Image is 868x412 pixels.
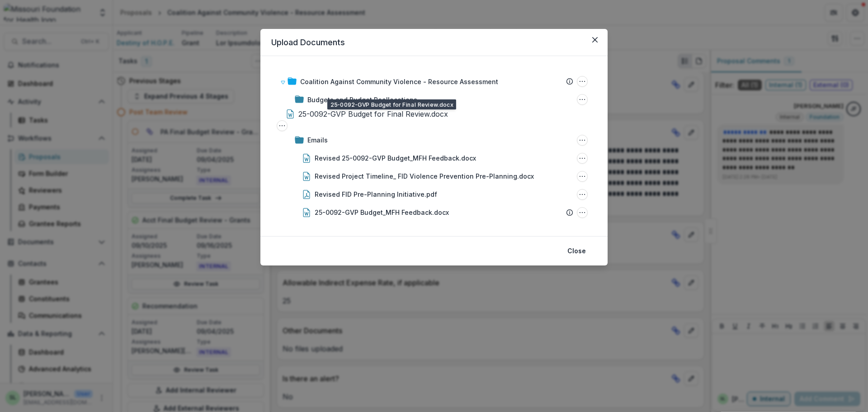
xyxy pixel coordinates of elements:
[298,109,448,119] div: 25-0092-GVP Budget for Final Review.docx
[277,185,591,204] div: Revised FID Pre-Planning Initiative.pdfRevised FID Pre-Planning Initiative.pdf Options
[277,149,591,167] div: Revised 25-0092-GVP Budget_MFH Feedback.docxRevised 25-0092-GVP Budget_MFH Feedback.docx Options
[277,120,288,131] button: 25-0092-GVP Budget for Final Review.docx Options
[277,167,591,185] div: Revised Project Timeline_ FID Violence Prevention Pre-Planning.docxRevised Project Timeline_ FID ...
[315,189,437,199] div: Revised FID Pre-Planning Initiative.pdf
[577,189,588,200] button: Revised FID Pre-Planning Initiative.pdf Options
[315,153,476,163] div: Revised 25-0092-GVP Budget_MFH Feedback.docx
[277,222,591,240] div: 25-0092-GVP Budget_MFH Feedback.docx25-0092-GVP Budget_MFH Feedback.docx Options
[277,90,591,109] div: Budgets and Budget ReallocationsBudgets and Budget Reallocations Options
[277,131,591,149] div: EmailsEmails Options
[277,204,591,222] div: 25-0092-GVP Budget_MFH Feedback.docx25-0092-GVP Budget_MFH Feedback.docx Options
[260,29,608,56] header: Upload Documents
[307,95,417,104] div: Budgets and Budget Reallocations
[588,33,602,47] button: Close
[577,76,588,87] button: Coalition Against Community Violence - Resource Assessment Options
[577,153,588,164] button: Revised 25-0092-GVP Budget_MFH Feedback.docx Options
[277,90,591,131] div: Budgets and Budget ReallocationsBudgets and Budget Reallocations Options25-0092-GVP Budget for Fi...
[277,109,591,131] div: 25-0092-GVP Budget for Final Review.docx25-0092-GVP Budget for Final Review.docx Options
[577,94,588,105] button: Budgets and Budget Reallocations Options
[315,171,534,181] div: Revised Project Timeline_ FID Violence Prevention Pre-Planning.docx
[277,72,591,90] div: Coalition Against Community Violence - Resource AssessmentCoalition Against Community Violence - ...
[577,171,588,182] button: Revised Project Timeline_ FID Violence Prevention Pre-Planning.docx Options
[307,135,328,145] div: Emails
[315,208,449,217] div: 25-0092-GVP Budget_MFH Feedback.docx
[577,225,588,236] button: 25-0092-GVP Budget_MFH Feedback.docx Options
[577,207,588,218] button: 25-0092-GVP Budget_MFH Feedback.docx Options
[300,77,498,86] div: Coalition Against Community Violence - Resource Assessment
[577,135,588,146] button: Emails Options
[562,244,591,258] button: Close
